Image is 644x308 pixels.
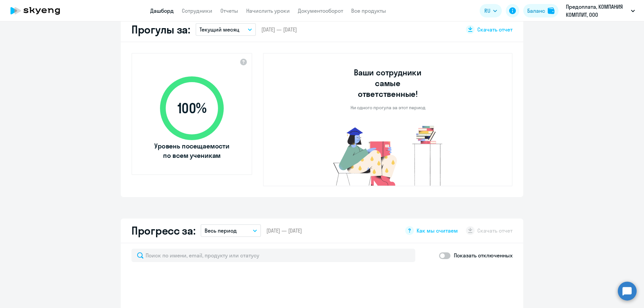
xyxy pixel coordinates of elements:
button: Балансbalance [523,4,558,17]
div: Баланс [527,7,545,15]
a: Начислить уроки [246,7,290,14]
button: RU [480,4,502,17]
input: Поиск по имени, email, продукту или статусу [131,249,415,262]
p: Показать отключенных [454,251,513,259]
span: [DATE] — [DATE] [261,26,297,33]
a: Документооборот [298,7,343,14]
span: Как мы считаем [417,227,458,234]
p: Ни одного прогула за этот период [351,105,425,111]
span: 100 % [153,100,230,116]
img: balance [548,7,554,14]
span: Уровень посещаемости по всем ученикам [153,141,230,160]
button: Предоплата, КОМПАНИЯ КОМПЛИТ, ООО [562,3,638,19]
h2: Прогулы за: [131,23,190,36]
span: Скачать отчет [477,26,513,33]
a: Сотрудники [182,7,212,14]
img: no-truants [321,124,455,186]
p: Весь период [205,227,237,235]
button: Весь период [201,224,261,237]
a: Отчеты [220,7,238,14]
p: Текущий месяц [200,25,239,34]
h3: Ваши сотрудники самые ответственные! [345,67,431,99]
span: RU [484,7,490,15]
h2: Прогресс за: [131,224,195,237]
p: Предоплата, КОМПАНИЯ КОМПЛИТ, ООО [566,3,628,19]
button: Текущий месяц [196,23,256,36]
a: Дашборд [150,7,174,14]
a: Все продукты [351,7,386,14]
span: [DATE] — [DATE] [266,227,302,234]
